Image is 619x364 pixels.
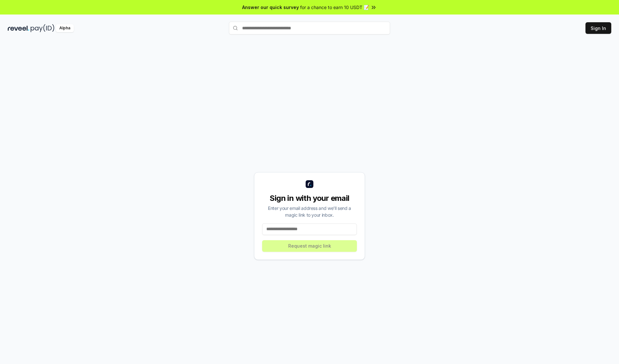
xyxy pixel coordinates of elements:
span: for a chance to earn 10 USDT 📝 [300,4,369,11]
img: reveel_dark [8,24,29,32]
div: Sign in with your email [262,193,357,203]
span: Answer our quick survey [242,4,299,11]
button: Sign In [585,22,611,34]
img: pay_id [31,24,54,32]
div: Enter your email address and we’ll send a magic link to your inbox. [262,205,357,218]
div: Alpha [56,24,74,32]
img: logo_small [306,180,313,188]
